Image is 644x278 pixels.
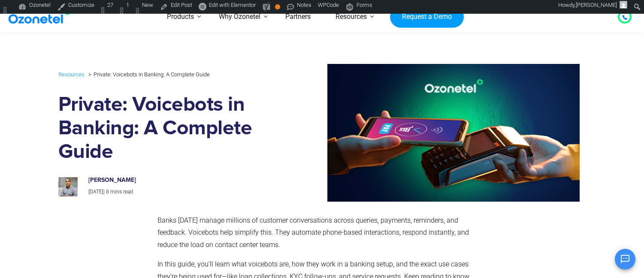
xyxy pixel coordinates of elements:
p: | [88,187,269,197]
span: [DATE] [88,189,103,195]
a: Products [154,2,206,32]
button: Open chat [615,249,635,269]
span: mins read [110,189,133,195]
span: Edit with Elementor [209,2,256,8]
p: Banks [DATE] manage millions of customer conversations across queries, payments, reminders, and f... [157,215,483,251]
span: [PERSON_NAME] [576,2,617,8]
h1: Private: Voicebots in Banking: A Complete Guide [58,93,278,164]
img: prashanth-kancherla_avatar_1-200x200.jpeg [58,177,78,196]
li: Private: Voicebots in Banking: A Complete Guide [86,69,210,80]
a: Request a Demo [390,6,463,28]
span: 8 [106,189,109,195]
a: Partners [273,2,323,32]
h6: [PERSON_NAME] [88,177,269,184]
a: Resources [323,2,379,32]
div: OK [275,4,280,9]
a: Why Ozonetel [206,2,273,32]
a: Resources [58,69,85,79]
